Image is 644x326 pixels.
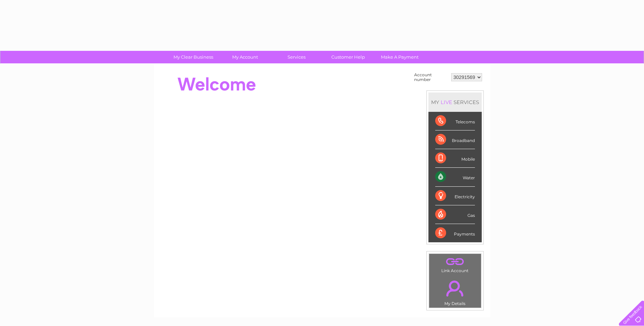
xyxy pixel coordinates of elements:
div: Telecoms [435,112,475,130]
a: . [431,256,479,267]
td: Account number [412,71,449,84]
a: . [431,277,479,300]
div: Mobile [435,149,475,168]
div: MY SERVICES [428,93,482,112]
div: Payments [435,224,475,242]
a: My Account [217,51,273,63]
a: Services [269,51,325,63]
td: My Details [429,275,481,308]
div: Water [435,168,475,186]
div: Broadband [435,130,475,149]
a: My Clear Business [165,51,221,63]
div: Gas [435,205,475,224]
a: Customer Help [320,51,376,63]
a: Make A Payment [372,51,428,63]
td: Link Account [429,253,481,275]
div: LIVE [439,99,454,105]
div: Electricity [435,187,475,205]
